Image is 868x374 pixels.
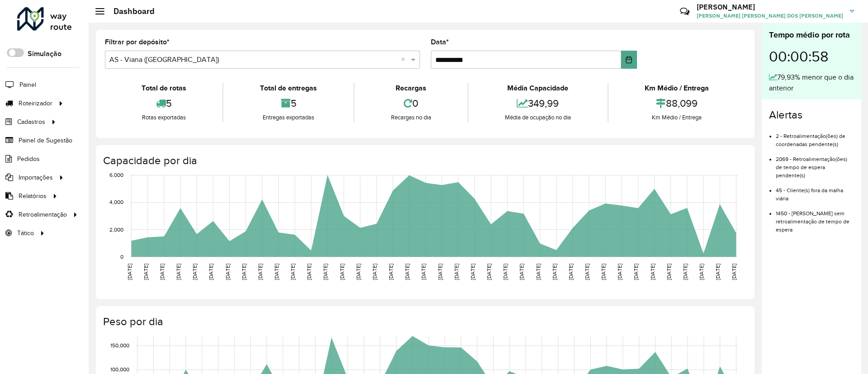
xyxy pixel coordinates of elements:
span: Importações [19,173,53,182]
button: Choose Date [621,51,637,69]
span: Pedidos [17,154,40,164]
h4: Alertas [769,109,854,122]
text: [DATE] [143,264,149,280]
text: [DATE] [159,264,165,280]
text: [DATE] [420,264,426,280]
div: Km Médio / Entrega [611,83,743,94]
span: Tático [17,228,34,238]
label: Simulação [28,48,61,59]
text: [DATE] [568,264,574,280]
span: Roteirizador [19,99,52,108]
text: [DATE] [698,264,704,280]
text: [DATE] [633,264,639,280]
div: Rotas exportadas [107,113,220,122]
div: Km Médio / Entrega [611,113,743,122]
li: 45 - Cliente(s) fora da malha viária [776,180,854,203]
h3: [PERSON_NAME] [697,3,843,11]
text: [DATE] [470,264,476,280]
div: Recargas [357,83,465,94]
div: 5 [226,94,351,113]
text: [DATE] [666,264,672,280]
div: Recargas no dia [357,113,465,122]
span: [PERSON_NAME] [PERSON_NAME] DOS [PERSON_NAME] [697,12,843,20]
text: [DATE] [208,264,214,280]
h2: Dashboard [104,6,155,16]
div: 349,99 [471,94,605,113]
text: [DATE] [274,264,279,280]
span: Relatórios [19,191,47,201]
span: Painel de Sugestão [19,136,72,145]
text: 6,000 [109,172,123,178]
text: [DATE] [600,264,606,280]
text: [DATE] [715,264,721,280]
span: Painel [19,80,36,90]
text: [DATE] [322,264,328,280]
text: [DATE] [650,264,656,280]
text: [DATE] [257,264,263,280]
div: 5 [107,94,220,113]
text: [DATE] [731,264,737,280]
text: [DATE] [225,264,231,280]
div: 79,93% menor que o dia anterior [769,72,854,94]
li: 2069 - Retroalimentação(ões) de tempo de espera pendente(s) [776,148,854,180]
a: Contato Rápido [675,2,694,21]
text: [DATE] [339,264,345,280]
text: [DATE] [388,264,394,280]
text: [DATE] [192,264,198,280]
h4: Capacidade por dia [103,154,745,167]
text: [DATE] [502,264,508,280]
text: [DATE] [682,264,688,280]
text: [DATE] [486,264,492,280]
li: 2 - Retroalimentação(ões) de coordenadas pendente(s) [776,125,854,148]
span: Cadastros [17,117,45,127]
label: Filtrar por depósito [105,37,170,47]
span: Clear all [401,54,409,65]
text: 4,000 [109,199,123,205]
text: [DATE] [306,264,312,280]
h4: Peso por dia [103,315,745,328]
text: [DATE] [617,264,623,280]
text: 0 [120,254,123,260]
text: [DATE] [552,264,557,280]
div: Média de ocupação no dia [471,113,605,122]
div: Média Capacidade [471,83,605,94]
div: 00:00:58 [769,41,854,72]
text: [DATE] [584,264,590,280]
span: Retroalimentação [19,210,67,219]
text: [DATE] [404,264,410,280]
text: [DATE] [437,264,443,280]
li: 1450 - [PERSON_NAME] sem retroalimentação de tempo de espera [776,203,854,234]
div: Entregas exportadas [226,113,351,122]
text: [DATE] [372,264,377,280]
div: 88,099 [611,94,743,113]
text: 100,000 [110,367,129,373]
div: 0 [357,94,465,113]
text: 150,000 [110,343,129,349]
text: [DATE] [535,264,541,280]
text: 2,000 [109,227,123,232]
text: [DATE] [290,264,296,280]
div: Total de rotas [107,83,220,94]
text: [DATE] [175,264,181,280]
div: Total de entregas [226,83,351,94]
div: Tempo médio por rota [769,29,854,41]
text: [DATE] [519,264,524,280]
text: [DATE] [127,264,132,280]
label: Data [431,37,449,47]
text: [DATE] [241,264,247,280]
text: [DATE] [355,264,361,280]
text: [DATE] [453,264,459,280]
